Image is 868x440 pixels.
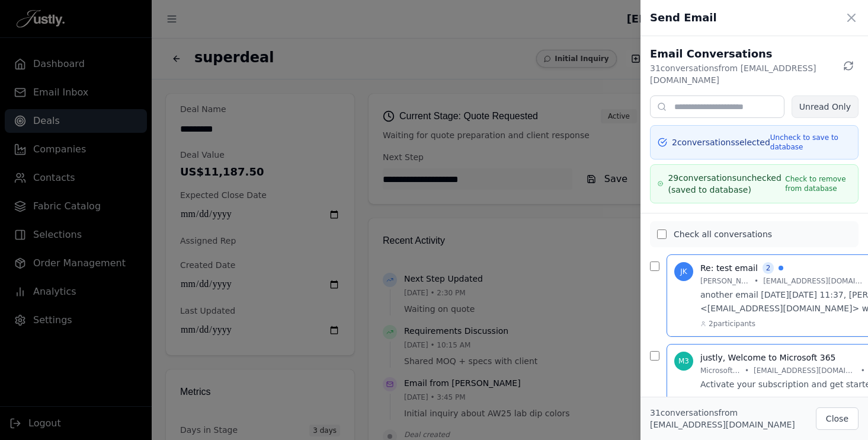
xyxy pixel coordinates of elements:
span: 2 participant s [709,319,755,329]
h3: Send Email [650,9,717,26]
button: Close [816,407,859,430]
span: [EMAIL_ADDRESS][DOMAIN_NAME] [763,276,867,286]
div: JK [674,262,693,281]
h2: Email Conversations [650,46,838,62]
div: M3 [674,352,693,371]
button: Unread Only [792,95,859,118]
span: • [745,366,749,375]
span: Check to remove from database [785,174,851,193]
span: 2 [763,262,774,274]
span: 29 conversation s unchecked (saved to database) [668,172,785,196]
span: [PERSON_NAME] [700,276,750,286]
button: Refresh [838,56,859,76]
span: Uncheck to save to database [770,133,851,152]
span: 31 conversation s from [EMAIL_ADDRESS][DOMAIN_NAME] [650,408,795,429]
span: Check all conversations [674,228,772,240]
span: • [754,276,758,286]
span: Microsoft 365 [700,366,740,375]
span: [EMAIL_ADDRESS][DOMAIN_NAME] [754,366,856,375]
h3: Re: test email [700,262,758,274]
h3: justly, Welcome to Microsoft 365 [700,352,836,364]
span: • [861,366,865,375]
span: 2 conversation s selected [672,136,770,148]
p: 31 conversation s from [EMAIL_ADDRESS][DOMAIN_NAME] [650,62,838,86]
